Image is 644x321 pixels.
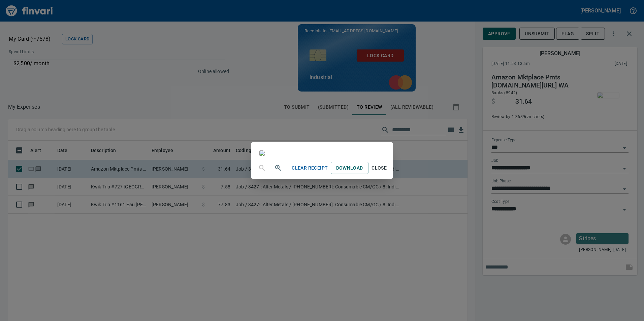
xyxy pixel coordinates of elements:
button: Clear Receipt [289,162,330,174]
img: receipts%2Fmarketjohnson%2F2025-08-13%2FuSYgi2iFFhMWfyZpeHWwveqEtgo2__QemEVMOqEvMaBYRYXPbD.jpg [259,150,265,156]
span: Download [336,164,363,172]
button: Close [368,162,390,174]
span: Clear Receipt [292,164,328,172]
span: Close [371,164,387,172]
a: Download [331,162,368,174]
